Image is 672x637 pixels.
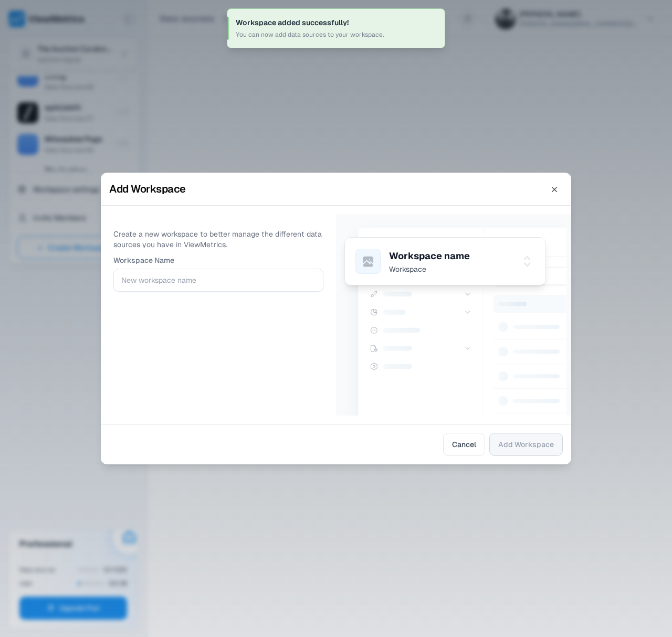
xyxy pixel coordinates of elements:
[389,248,511,264] p: Workspace name
[236,17,384,28] div: Workspace added successfully!
[331,208,566,530] img: Loading dashboard illustration
[236,30,384,39] div: You can now add data sources to your workspace.
[113,256,174,265] label: Workspace Name
[113,229,323,250] p: Create a new workspace to better manage the different data sources you have in ViewMetrics.
[389,264,511,274] p: Workspace
[452,438,476,451] span: Cancel
[443,433,485,456] button: Cancel
[101,173,571,205] h2: Add Workspace
[121,273,316,288] input: New workspace name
